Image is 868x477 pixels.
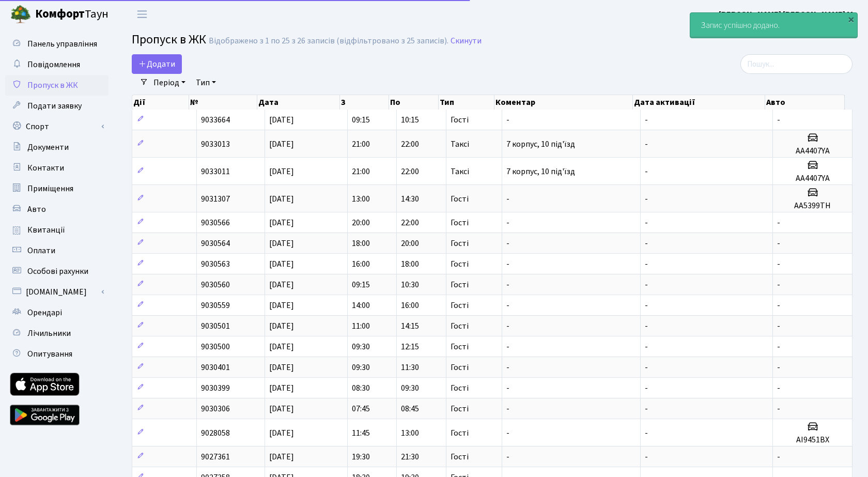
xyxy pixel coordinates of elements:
span: - [777,403,780,414]
span: - [506,193,509,205]
span: Гості [451,363,469,372]
span: [DATE] [269,451,294,463]
a: Приміщення [5,178,109,199]
span: 07:45 [352,403,370,414]
span: - [777,114,780,126]
span: - [645,166,648,177]
span: [DATE] [269,341,294,352]
span: 12:15 [401,341,419,352]
span: - [777,320,780,332]
span: 9030559 [201,300,230,311]
span: - [777,341,780,352]
span: 9030306 [201,403,230,414]
a: Контакти [5,158,109,178]
a: Оплати [5,240,109,261]
span: 09:15 [352,279,370,290]
a: Скинути [451,36,482,46]
span: - [506,451,509,463]
a: Подати заявку [5,96,109,116]
span: Авто [27,204,46,215]
span: 9030501 [201,320,230,332]
span: - [506,341,509,352]
span: Панель управління [27,38,97,50]
span: Гості [451,239,469,248]
th: Дії [132,95,189,110]
span: [DATE] [269,258,294,270]
a: Додати [132,54,182,74]
span: 9031307 [201,193,230,205]
span: 21:00 [352,166,370,177]
div: × [846,14,856,24]
span: [DATE] [269,217,294,228]
span: - [777,300,780,311]
span: - [506,258,509,270]
span: 22:00 [401,217,419,228]
span: - [506,320,509,332]
span: 21:00 [352,139,370,150]
h5: АА5399ТН [777,201,848,211]
span: Гості [451,384,469,392]
h5: AA4407YA [777,146,848,156]
span: 22:00 [401,139,419,150]
a: Особові рахунки [5,261,109,282]
span: 9030500 [201,341,230,352]
span: 11:30 [401,362,419,373]
a: Орендарі [5,302,109,323]
span: 9030399 [201,382,230,394]
span: Орендарі [27,307,62,318]
span: Додати [138,58,175,70]
th: Дата [257,95,340,110]
span: - [506,427,509,439]
th: Коментар [494,95,633,110]
span: - [506,114,509,126]
span: 20:00 [401,238,419,249]
span: 09:15 [352,114,370,126]
span: - [645,279,648,290]
span: Гості [451,260,469,268]
span: - [506,279,509,290]
th: Дата активації [633,95,765,110]
span: 19:30 [352,451,370,463]
span: Гості [451,195,469,203]
span: - [777,382,780,394]
span: - [645,114,648,126]
span: 16:00 [401,300,419,311]
span: - [777,451,780,463]
span: 18:00 [401,258,419,270]
span: Гості [451,429,469,437]
span: 08:30 [352,382,370,394]
span: 08:45 [401,403,419,414]
h5: АІ9451ВХ [777,435,848,445]
span: 9030401 [201,362,230,373]
a: Повідомлення [5,54,109,75]
b: [PERSON_NAME] [PERSON_NAME] М. [719,9,856,20]
th: Авто [765,95,845,110]
span: Гості [451,322,469,330]
a: [DOMAIN_NAME] [5,282,109,302]
span: [DATE] [269,300,294,311]
span: [DATE] [269,427,294,439]
span: Таксі [451,140,469,148]
span: Гості [451,343,469,351]
span: - [777,279,780,290]
span: 9030564 [201,238,230,249]
a: Лічильники [5,323,109,344]
span: 9033011 [201,166,230,177]
button: Переключити навігацію [129,6,155,23]
span: - [645,238,648,249]
span: [DATE] [269,382,294,394]
span: - [645,362,648,373]
h5: AA4407YA [777,174,848,183]
span: [DATE] [269,279,294,290]
a: Панель управління [5,34,109,54]
span: 14:00 [352,300,370,311]
span: [DATE] [269,114,294,126]
span: [DATE] [269,193,294,205]
span: - [506,300,509,311]
span: 11:00 [352,320,370,332]
a: Квитанції [5,220,109,240]
span: 22:00 [401,166,419,177]
span: 9033664 [201,114,230,126]
span: 14:15 [401,320,419,332]
span: 09:30 [352,362,370,373]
